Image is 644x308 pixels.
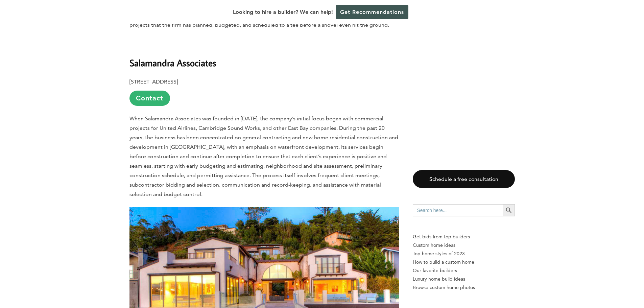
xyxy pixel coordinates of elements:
[129,78,178,85] b: [STREET_ADDRESS]
[413,283,515,292] a: Browse custom home photos
[413,241,515,250] a: Custom home ideas
[514,259,636,300] iframe: Drift Widget Chat Controller
[413,250,515,258] a: Top home styles of 2023
[413,275,515,283] a: Luxury home build ideas
[129,57,216,69] b: Salamandra Associates
[413,204,503,216] input: Search here...
[413,233,515,241] p: Get bids from top builders
[129,115,398,197] span: When Salamandra Associates was founded in [DATE], the company’s initial focus began with commerci...
[413,170,515,188] a: Schedule a free consultation
[413,258,515,266] a: How to build a custom home
[413,266,515,275] a: Our favorite builders
[129,91,170,106] a: Contact
[336,5,408,19] a: Get Recommendations
[505,207,512,214] svg: Search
